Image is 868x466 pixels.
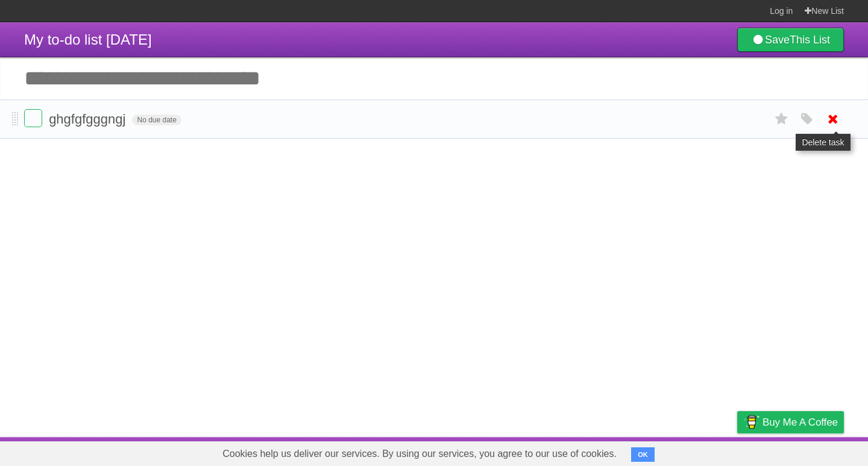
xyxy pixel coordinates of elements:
[631,447,655,462] button: OK
[770,109,793,129] label: Star task
[737,411,844,433] a: Buy me a coffee
[617,440,665,463] a: Developers
[743,412,759,432] img: Buy me a coffee
[790,34,830,46] b: This List
[722,440,753,463] a: Privacy
[577,440,602,463] a: About
[210,442,629,466] span: Cookies help us deliver our services. By using our services, you agree to our use of cookies.
[763,412,838,433] span: Buy me a coffee
[768,440,844,463] a: Suggest a feature
[24,109,42,127] label: Done
[681,440,707,463] a: Terms
[737,28,844,52] a: SaveThis List
[132,115,181,125] span: No due date
[49,112,128,127] span: ghgfgfgggngj
[24,31,152,48] span: My to-do list [DATE]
